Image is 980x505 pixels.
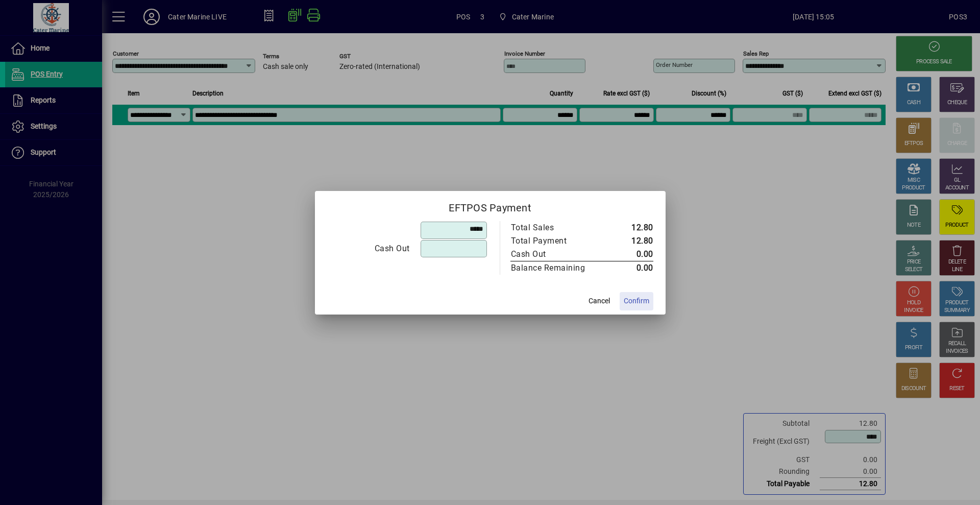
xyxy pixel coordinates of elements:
[583,292,616,310] button: Cancel
[511,262,597,274] div: Balance Remaining
[624,296,649,306] span: Confirm
[607,234,653,248] td: 12.80
[328,243,410,255] div: Cash Out
[510,221,607,234] td: Total Sales
[607,248,653,261] td: 0.00
[620,292,653,310] button: Confirm
[607,221,653,234] td: 12.80
[315,191,666,221] h2: EFTPOS Payment
[511,248,597,260] div: Cash Out
[607,261,653,275] td: 0.00
[589,296,610,306] span: Cancel
[510,234,607,248] td: Total Payment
